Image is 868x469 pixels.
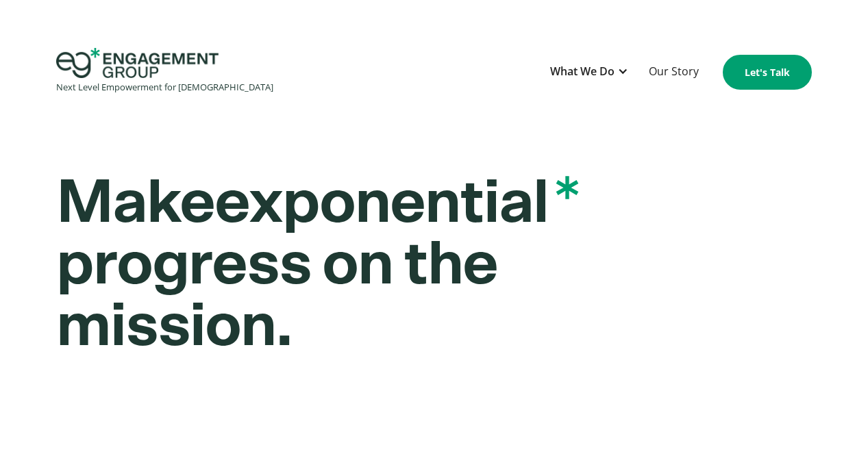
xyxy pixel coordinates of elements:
img: Engagement Group Logo Icon [56,48,219,78]
a: home [56,48,273,97]
div: What We Do [543,55,635,89]
strong: [DEMOGRAPHIC_DATA] [90,397,226,414]
strong: Make progress on the mission. [56,173,578,357]
a: Let's Talk [723,55,812,90]
strong: ministry [248,397,301,414]
div: What We Do [550,62,615,81]
a: Our Story [642,55,706,89]
span: exponential [214,173,578,234]
div: Next Level Empowerment for [DEMOGRAPHIC_DATA] [56,78,273,97]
